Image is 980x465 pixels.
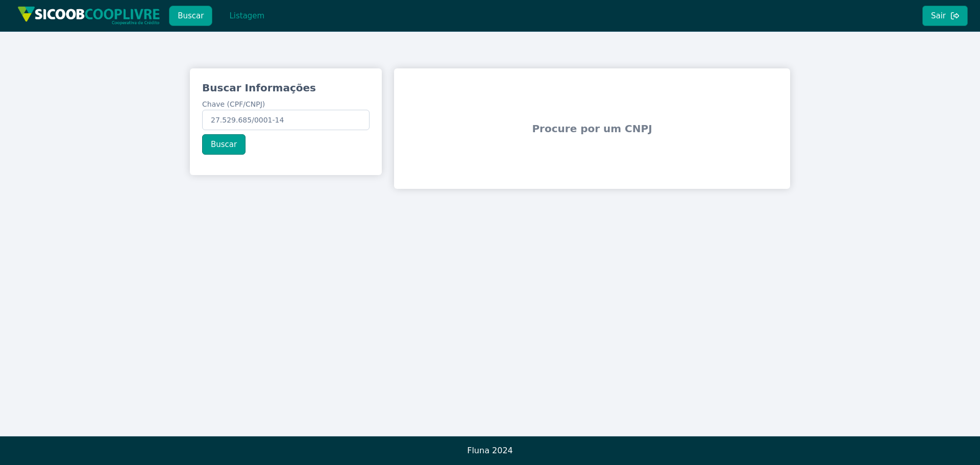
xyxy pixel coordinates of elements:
[467,446,513,455] span: Fluna 2024
[17,6,160,25] img: img/sicoob_cooplivre.png
[169,6,212,26] button: Buscar
[398,97,786,160] span: Procure por um CNPJ
[202,110,370,130] input: Chave (CPF/CNPJ)
[220,6,273,26] button: Listagem
[922,6,968,26] button: Sair
[202,100,265,108] span: Chave (CPF/CNPJ)
[202,134,246,155] button: Buscar
[202,81,370,95] h3: Buscar Informações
